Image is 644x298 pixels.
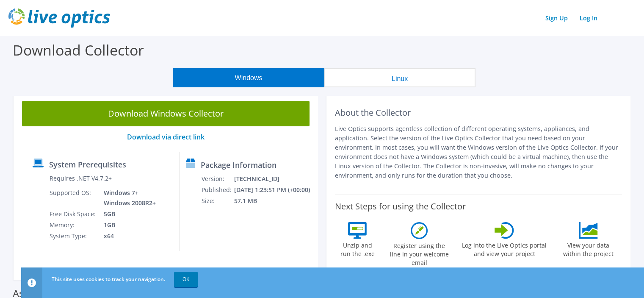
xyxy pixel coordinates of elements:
label: Log into the Live Optics portal and view your project [462,239,547,258]
label: View your data within the project [558,239,619,258]
a: Sign Up [541,12,572,24]
td: System Type: [49,231,97,242]
label: Next Steps for using the Collector [335,201,466,212]
td: Free Disk Space: [49,209,97,220]
h2: About the Collector [335,108,622,118]
label: Download Collector [13,40,144,60]
span: This site uses cookies to track your navigation. [52,276,165,283]
td: [DATE] 1:23:51 PM (+00:00) [234,184,314,195]
a: OK [174,272,198,287]
td: Version: [201,173,234,184]
td: 57.1 MB [234,195,314,206]
label: Unzip and run the .exe [338,239,377,258]
label: Register using the line in your welcome email [387,239,451,267]
p: Live Optics supports agentless collection of different operating systems, appliances, and applica... [335,124,622,180]
td: [TECHNICAL_ID] [234,173,314,184]
label: Package Information [201,161,276,169]
label: Assessments supported by the Windows Collector [13,289,247,298]
td: 5GB [97,209,158,220]
td: x64 [97,231,158,242]
td: Size: [201,195,234,206]
a: Log In [575,12,602,24]
td: 1GB [97,220,158,231]
td: Published: [201,184,234,195]
button: Windows [173,68,324,87]
td: Supported OS: [49,187,97,209]
a: Download Windows Collector [22,101,310,126]
a: Download via direct link [127,132,205,142]
td: Memory: [49,220,97,231]
td: Windows 7+ Windows 2008R2+ [97,187,158,209]
label: Requires .NET V4.7.2+ [50,174,112,183]
button: Linux [324,68,475,87]
label: System Prerequisites [49,160,126,169]
img: live_optics_svg.svg [8,8,110,28]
